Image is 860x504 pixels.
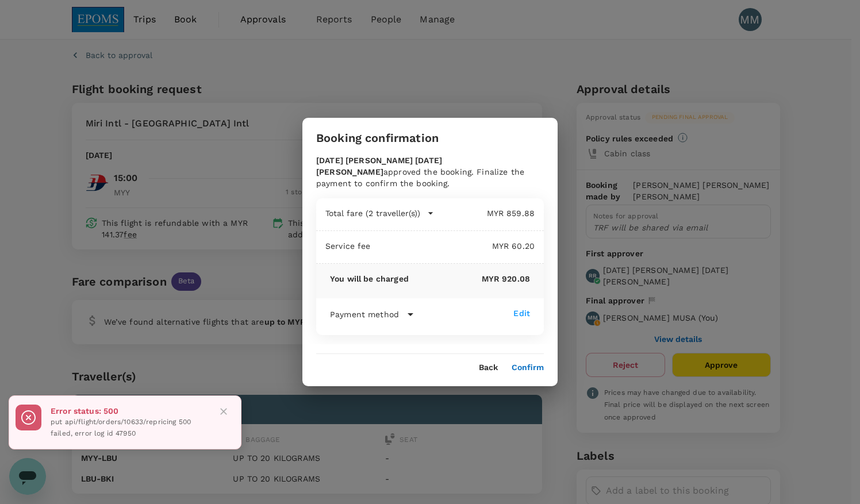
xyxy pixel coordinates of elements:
[51,417,206,440] p: put api/flight/orders/10633/repricing 500 failed, error log id 47950
[51,405,206,417] p: Error status: 500
[512,363,544,372] button: Confirm
[479,363,498,372] button: Back
[409,273,530,284] p: MYR 920.08
[330,309,399,320] p: Payment method
[325,207,420,219] p: Total fare (2 traveller(s))
[513,307,530,319] div: Edit
[316,156,442,176] b: [DATE] [PERSON_NAME] [DATE] [PERSON_NAME]
[325,240,371,252] p: Service fee
[371,240,535,252] p: MYR 60.20
[316,132,439,145] h3: Booking confirmation
[330,273,409,284] p: You will be charged
[434,207,535,219] p: MYR 859.88
[325,207,434,219] button: Total fare (2 traveller(s))
[316,155,544,189] div: approved the booking. Finalize the payment to confirm the booking.
[215,403,232,420] button: Close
